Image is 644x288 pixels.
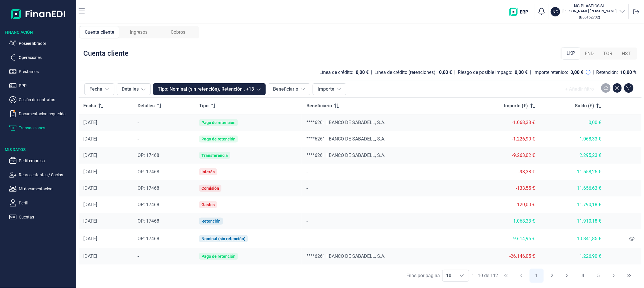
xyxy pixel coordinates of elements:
button: NGNG PLASTICS SL[PERSON_NAME] [PERSON_NAME](B66162702) [551,3,626,21]
span: - [138,120,139,125]
div: [DATE] [83,236,128,242]
span: Tipo [199,102,209,109]
div: Nominal (sin retención) [201,236,245,241]
button: Mi documentación [9,185,74,192]
p: Transacciones [19,124,74,131]
div: 0,00 € [356,70,369,75]
span: FND [585,50,594,57]
button: Page 4 [576,269,590,283]
span: Saldo (€) [575,102,594,109]
span: ****6261 | BANCO DE SABADELL, S.A. [306,136,385,142]
div: Ingresos [119,26,158,38]
div: Retención: [596,70,618,75]
div: Transferencia [201,153,228,158]
span: - [306,202,308,207]
p: Perfil empresa [19,157,74,164]
span: Importe (€) [504,102,528,109]
div: Riesgo de posible impago: [458,70,512,75]
div: Pago de retención [201,137,235,141]
button: First Page [499,269,513,283]
button: Page 3 [560,269,574,283]
div: | [454,69,455,76]
p: Cuentas [19,214,74,221]
div: [DATE] [83,120,128,126]
span: OP: 17468 [138,153,159,158]
div: FND [580,48,599,60]
div: 2.295,23 € [545,153,601,158]
span: - [306,236,308,241]
div: 11.790,18 € [545,202,601,208]
button: Operaciones [9,54,74,61]
p: Mi documentación [19,185,74,192]
div: -9.263,02 € [470,153,535,158]
span: Ingresos [130,29,148,36]
button: Cesión de contratos [9,96,74,103]
div: | [593,69,594,76]
div: [DATE] [83,185,128,191]
button: Page 5 [592,269,606,283]
button: PPP [9,82,74,89]
span: Cuenta cliente [85,29,114,36]
button: Cuentas [9,214,74,221]
div: Línea de crédito (retenciones): [374,70,437,75]
p: Documentación requerida [19,110,74,117]
div: -133,55 € [470,185,535,191]
div: Línea de crédito: [319,70,353,75]
p: Representantes / Socios [19,171,74,178]
button: Importe [313,83,346,95]
span: Cobros [171,29,185,36]
div: Filas por página [406,272,440,279]
span: 1 - 10 de 112 [472,273,498,278]
div: Cobros [158,26,198,38]
button: Fecha [84,83,114,95]
div: 0,00 € [515,70,528,75]
div: TOR [599,48,617,60]
div: 0,00 € [545,120,601,126]
span: OP: 17468 [138,202,159,207]
span: - [138,253,139,259]
span: Fecha [83,102,96,109]
div: -1.068,33 € [470,120,535,126]
button: Beneficiario [268,83,310,95]
span: OP: 17468 [138,185,159,191]
p: Cesión de contratos [19,96,74,103]
img: erp [509,8,533,16]
div: 10,00 % [621,70,637,75]
button: Page 1 [530,269,544,283]
p: NG [553,9,558,15]
p: Poseer librador [19,40,74,47]
button: Next Page [607,269,621,283]
span: TOR [604,50,613,57]
button: Transacciones [9,124,74,131]
div: -98,38 € [470,169,535,175]
div: [DATE] [83,136,128,142]
div: LKP [562,47,580,60]
span: Beneficiario [306,102,332,109]
div: Cuenta cliente [83,49,128,58]
div: HST [617,48,636,60]
div: 11.910,18 € [545,218,601,224]
div: Pago de retención [201,120,235,125]
div: 1.068,33 € [470,218,535,224]
div: 11.558,25 € [545,169,601,175]
div: Pago de retención [201,254,235,259]
div: 0,00 € [439,70,452,75]
button: Documentación requerida [9,110,74,117]
div: 1.226,90 € [545,253,601,259]
button: Representantes / Socios [9,171,74,178]
span: ****6261 | BANCO DE SABADELL, S.A. [306,253,385,259]
div: [DATE] [83,153,128,158]
div: 10.841,85 € [545,236,601,242]
button: Perfil [9,199,74,206]
div: 0,00 € [571,70,584,75]
div: | [371,69,372,76]
span: 10 [443,270,455,281]
div: Interés [201,170,215,174]
div: 11.656,63 € [545,185,601,191]
div: | [530,69,531,76]
span: ****6261 | BANCO DE SABADELL, S.A. [306,153,385,158]
p: Perfil [19,199,74,206]
small: Copiar cif [579,15,600,19]
div: Cuenta cliente [80,26,119,38]
button: Poseer librador [9,40,74,47]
